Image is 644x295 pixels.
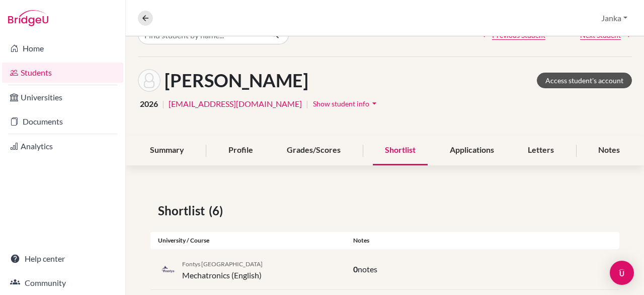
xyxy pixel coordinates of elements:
[537,73,632,88] a: Access student's account
[2,87,123,107] a: Universities
[2,136,123,156] a: Analytics
[306,98,308,110] span: |
[369,98,379,108] i: arrow_drop_down
[358,264,377,274] span: notes
[158,266,178,273] img: nl_fon_pxst96wk.png
[610,261,634,285] div: Open Intercom Messenger
[373,136,428,165] div: Shortlist
[138,69,160,92] img: Domokos Szőke's avatar
[138,136,196,165] div: Summary
[158,202,209,220] span: Shortlist
[2,249,123,269] a: Help center
[2,38,123,58] a: Home
[2,63,123,83] a: Students
[597,9,632,28] button: Janka
[216,136,265,165] div: Profile
[313,99,369,108] span: Show student info
[209,202,227,220] span: (6)
[586,136,632,165] div: Notes
[165,70,308,91] h1: [PERSON_NAME]
[140,98,158,110] span: 2026
[162,98,165,110] span: |
[150,236,346,245] div: University / Course
[182,260,263,268] span: Fontys [GEOGRAPHIC_DATA]
[353,264,358,274] span: 0
[8,10,48,26] img: Bridge-U
[312,96,380,111] button: Show student infoarrow_drop_down
[2,273,123,293] a: Community
[516,136,566,165] div: Letters
[275,136,353,165] div: Grades/Scores
[169,98,302,110] a: [EMAIL_ADDRESS][DOMAIN_NAME]
[346,236,619,245] div: Notes
[438,136,506,165] div: Applications
[2,111,123,132] a: Documents
[182,257,263,281] div: Mechatronics (English)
